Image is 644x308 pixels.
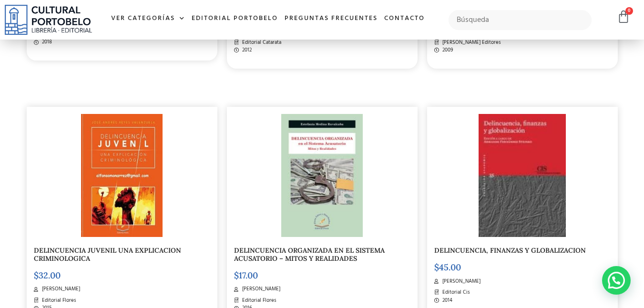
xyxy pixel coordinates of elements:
[449,10,592,30] input: Búsqueda
[234,270,258,281] bdi: 17.00
[434,262,439,273] span: $
[602,266,631,295] div: Contactar por WhatsApp
[34,270,39,281] span: $
[240,285,280,293] span: [PERSON_NAME]
[240,39,281,47] span: Editorial Catarata
[625,7,633,15] span: 0
[479,114,566,237] img: delicuencia-2.jpg
[281,9,381,29] a: Preguntas frecuentes
[240,46,252,54] span: 2012
[434,246,586,255] a: DELINCUENCIA, FINANZAS Y GLOBALIZACION
[440,288,470,297] span: Editorial Cis
[440,39,501,47] span: [PERSON_NAME] Editores
[281,114,363,237] img: delincuencia-organizada-en-el-sistema-acusatorio-mitos-y-realidades-1.jpg
[440,297,452,305] span: 2014
[81,114,163,237] img: Delincuencia_Juvenil_estudio_criminologico-1.jpg
[440,277,480,286] span: [PERSON_NAME]
[440,46,453,54] span: 2009
[617,10,630,24] a: 0
[40,38,52,46] span: 2018
[40,297,76,305] span: Editorial Flores
[234,246,385,263] a: DELINCUENCIA ORGANIZADA EN EL SISTEMA ACUSATORIO – MITOS Y REALIDADES
[34,246,181,263] a: DELINCUENCIA JUVENIL UNA EXPLICACION CRIMINOLOGICA
[34,270,61,281] bdi: 32.00
[108,9,188,29] a: Ver Categorías
[40,285,80,293] span: [PERSON_NAME]
[434,262,461,273] bdi: 45.00
[188,9,281,29] a: Editorial Portobelo
[234,270,239,281] span: $
[240,297,276,305] span: Editorial Flores
[381,9,428,29] a: Contacto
